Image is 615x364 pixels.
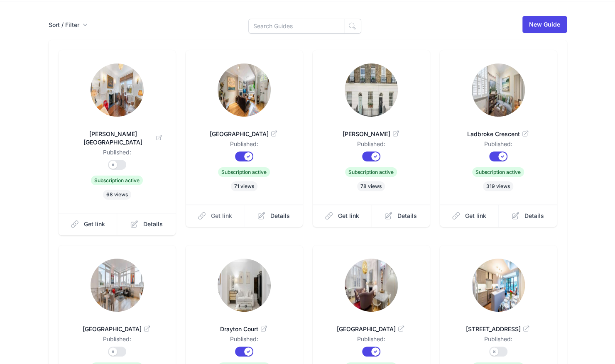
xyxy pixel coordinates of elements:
img: bmt40uw3wz5y9lsb1wmfjbht1201 [472,259,525,312]
img: w47lgo77s9wue5zp0ihiy9adqoxd [218,64,271,117]
img: c5tgo1s21d2d819wlbif12deeakk [218,259,271,312]
a: [PERSON_NAME] [326,120,417,140]
span: Details [143,220,163,228]
img: hqr0g6iclmnxbp3utsgefe7za1di [91,259,144,312]
span: 71 views [231,181,257,191]
dd: Published: [453,335,544,347]
img: xyljempw1rc4ofd2vavqz3baxgug [91,64,144,117]
span: Get link [211,212,232,220]
dd: Published: [199,140,289,151]
button: Sort / Filter [49,21,88,29]
img: 3s57acruo601sq510k2ngr2dsb80 [345,64,398,117]
a: [GEOGRAPHIC_DATA] [199,120,289,140]
a: [GEOGRAPHIC_DATA] [326,315,417,335]
dd: Published: [199,335,289,347]
a: Drayton Court [199,315,289,335]
span: [STREET_ADDRESS] [453,325,544,333]
a: [PERSON_NAME][GEOGRAPHIC_DATA] [72,120,162,148]
span: Details [270,212,290,220]
span: 68 views [103,190,131,200]
span: [PERSON_NAME] [326,130,417,138]
a: Ladbroke Crescent [453,120,544,140]
span: [GEOGRAPHIC_DATA] [199,130,289,138]
dd: Published: [72,148,162,160]
dd: Published: [326,335,417,347]
a: Details [244,205,303,227]
a: Details [498,205,557,227]
dd: Published: [72,335,162,347]
a: Get link [59,213,118,235]
dd: Published: [326,140,417,151]
a: [STREET_ADDRESS] [453,315,544,335]
span: Details [397,212,417,220]
a: Get link [313,205,372,227]
a: Get link [186,205,245,227]
a: Details [371,205,430,227]
img: eg66qemvp6bw0rlldk4d7r1crl42 [345,259,398,312]
a: Get link [440,205,499,227]
input: Search Guides [248,19,344,34]
span: Subscription active [91,176,143,185]
span: Subscription active [472,167,524,177]
a: New Guide [522,16,567,33]
span: Get link [84,220,105,228]
span: Details [524,212,544,220]
span: [GEOGRAPHIC_DATA] [72,325,162,333]
span: Get link [465,212,486,220]
span: Ladbroke Crescent [453,130,544,138]
span: 319 views [483,181,513,191]
span: Drayton Court [199,325,289,333]
a: [GEOGRAPHIC_DATA] [72,315,162,335]
span: Subscription active [345,167,397,177]
span: [PERSON_NAME][GEOGRAPHIC_DATA] [72,130,162,147]
dd: Published: [453,140,544,151]
span: Subscription active [218,167,270,177]
span: Get link [338,212,359,220]
a: Details [117,213,176,235]
img: hkrm9666xb1m9u8vgak2dysrjjxn [472,64,525,117]
span: [GEOGRAPHIC_DATA] [326,325,417,333]
span: 78 views [357,181,385,191]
